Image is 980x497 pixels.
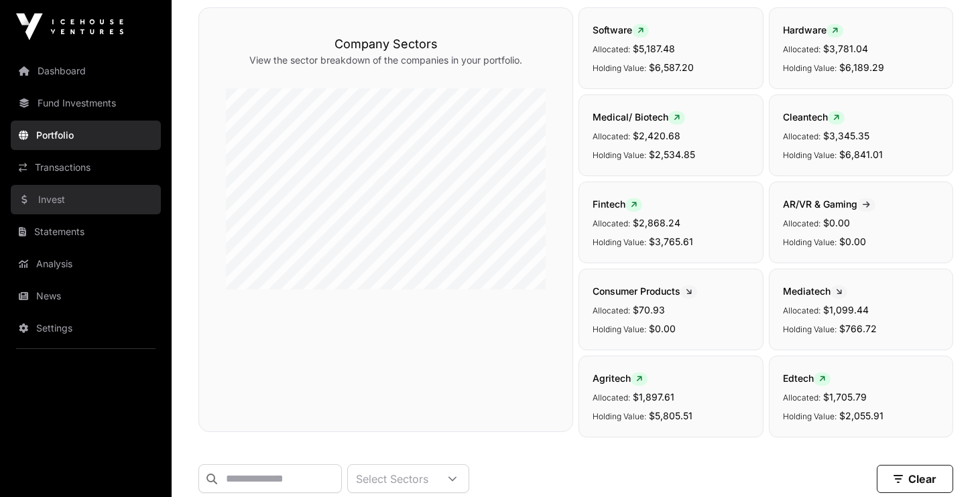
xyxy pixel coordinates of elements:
[348,465,436,492] div: Select Sectors
[593,198,642,210] span: Fintech
[11,56,161,86] a: Dashboard
[593,324,646,334] span: Holding Value:
[593,393,630,403] span: Allocated:
[783,393,820,403] span: Allocated:
[783,411,837,421] span: Holding Value:
[593,24,649,35] span: Software
[823,217,850,228] span: $0.00
[839,323,877,334] span: $766.72
[823,130,869,141] span: $3,345.35
[593,218,630,228] span: Allocated:
[913,433,980,497] iframe: Chat Widget
[633,304,665,315] span: $70.93
[783,63,837,73] span: Holding Value:
[823,391,867,403] span: $1,705.79
[839,149,883,160] span: $6,841.01
[649,236,693,247] span: $3,765.61
[593,237,646,247] span: Holding Value:
[783,218,820,228] span: Allocated:
[783,150,837,160] span: Holding Value:
[593,44,630,54] span: Allocated:
[783,111,845,123] span: Cleantech
[11,185,161,214] a: Invest
[633,217,680,228] span: $2,868.24
[839,62,884,73] span: $6,189.29
[823,304,869,315] span: $1,099.44
[593,63,646,73] span: Holding Value:
[11,313,161,343] a: Settings
[593,305,630,315] span: Allocated:
[593,285,697,297] span: Consumer Products
[11,88,161,118] a: Fund Investments
[649,323,676,334] span: $0.00
[11,153,161,182] a: Transactions
[823,43,868,54] span: $3,781.04
[226,35,546,54] h3: Company Sectors
[649,149,695,160] span: $2,534.85
[649,62,694,73] span: $6,587.20
[783,372,831,384] span: Edtech
[783,285,847,297] span: Mediatech
[11,281,161,311] a: News
[839,236,866,247] span: $0.00
[226,54,546,67] p: View the sector breakdown of the companies in your portfolio.
[16,13,123,40] img: Icehouse Ventures Logo
[11,249,161,279] a: Analysis
[633,43,675,54] span: $5,187.48
[783,44,820,54] span: Allocated:
[877,465,953,493] button: Clear
[633,391,674,403] span: $1,897.61
[593,111,685,123] span: Medical/ Biotech
[783,198,875,210] span: AR/VR & Gaming
[593,372,648,384] span: Agritech
[593,411,646,421] span: Holding Value:
[783,131,820,141] span: Allocated:
[783,237,837,247] span: Holding Value:
[11,217,161,246] a: Statements
[11,121,161,150] a: Portfolio
[839,410,883,421] span: $2,055.91
[633,130,680,141] span: $2,420.68
[783,24,843,35] span: Hardware
[593,150,646,160] span: Holding Value:
[783,305,820,315] span: Allocated:
[593,131,630,141] span: Allocated:
[783,324,837,334] span: Holding Value:
[649,410,692,421] span: $5,805.51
